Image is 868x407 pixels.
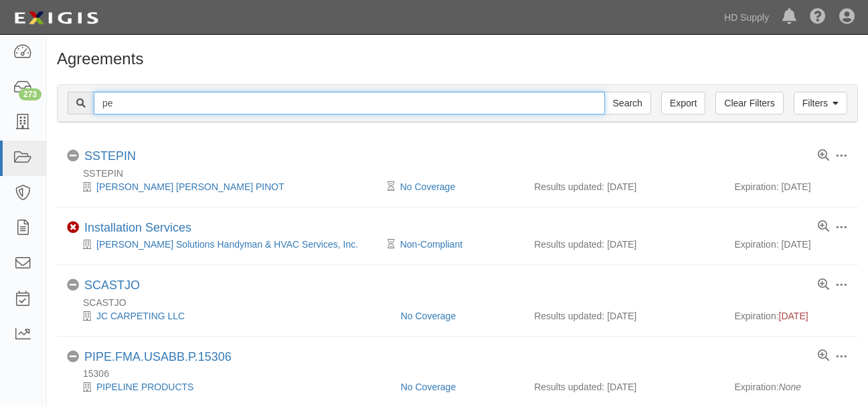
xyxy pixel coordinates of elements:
a: Filters [794,92,847,114]
a: [PERSON_NAME] [PERSON_NAME] PINOT [96,181,284,192]
div: PIPELINE PRODUCTS [67,380,391,394]
a: JC CARPETING LLC [96,311,185,321]
a: Clear Filters [715,92,783,114]
div: Expiration: [DATE] [735,238,849,251]
div: SSTEPIN [84,149,136,164]
i: No Coverage [67,351,79,363]
div: 273 [19,88,41,100]
i: Pending Review [387,182,395,191]
a: No Coverage [401,311,456,321]
a: No Coverage [401,382,456,392]
a: View results summary [818,221,829,233]
a: No Coverage [400,181,456,192]
div: PIPE.FMA.USABB.P.15306 [84,350,232,365]
input: Search [94,92,605,114]
div: SCASTJO [84,278,140,293]
h1: Agreements [57,50,858,68]
a: View results summary [818,279,829,291]
div: Results updated: [DATE] [534,309,714,323]
div: Results updated: [DATE] [534,380,714,394]
input: Search [604,92,651,114]
div: JC CARPETING LLC [67,309,391,323]
a: View results summary [818,350,829,362]
a: PIPELINE PRODUCTS [96,382,193,392]
div: Results updated: [DATE] [534,180,714,193]
a: PIPE.FMA.USABB.P.15306 [84,350,232,363]
div: SSTEPIN [67,167,858,180]
div: 15306 [67,367,858,380]
a: HD Supply [717,4,776,31]
div: Installation Services [84,221,191,236]
em: None [779,382,801,392]
a: [PERSON_NAME] Solutions Handyman & HVAC Services, Inc. [96,239,358,250]
a: Installation Services [84,221,191,234]
i: Help Center - Complianz [810,9,826,25]
div: STEPHANIE LIZETH PINOT [67,180,391,193]
i: No Coverage [67,150,79,162]
div: Expiration: [735,309,849,323]
a: SSTEPIN [84,149,136,163]
div: SCASTJO [67,296,858,309]
div: Expiration: [DATE] [735,180,849,193]
div: Expiration: [735,380,849,394]
div: Results updated: [DATE] [534,238,714,251]
a: Export [661,92,705,114]
img: logo-5460c22ac91f19d4615b14bd174203de0afe785f0fc80cf4dbbc73dc1793850b.png [10,6,102,30]
a: View results summary [818,150,829,162]
i: Pending Review [387,240,395,249]
a: SCASTJO [84,278,140,292]
div: Pepin Solutions Handyman & HVAC Services, Inc. [67,238,391,251]
a: Non-Compliant [400,239,462,250]
i: No Coverage [67,279,79,291]
i: Non-Compliant [67,222,79,234]
span: [DATE] [779,311,808,321]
